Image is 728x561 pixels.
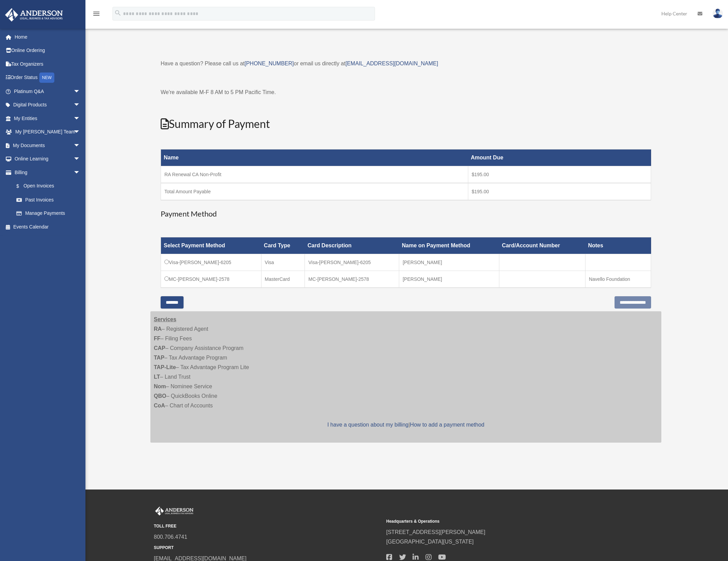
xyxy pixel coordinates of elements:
a: [STREET_ADDRESS][PERSON_NAME] [386,529,485,535]
small: Headquarters & Operations [386,518,614,525]
img: User Pic [713,9,723,18]
a: menu [92,12,100,18]
a: Digital Productsarrow_drop_down [5,98,91,112]
a: [EMAIL_ADDRESS][DOMAIN_NAME] [346,61,438,66]
th: Card/Account Number [499,237,585,254]
a: Online Learningarrow_drop_down [5,152,91,166]
th: Select Payment Method [161,237,261,254]
strong: RA [154,326,162,332]
span: arrow_drop_down [73,139,87,153]
small: SUPPORT [154,544,381,551]
span: arrow_drop_down [73,152,87,166]
span: arrow_drop_down [73,125,87,139]
td: Visa-[PERSON_NAME]-6205 [161,254,261,271]
strong: TAP-Lite [154,364,176,370]
a: Order StatusNEW [5,71,91,85]
span: $ [20,182,24,191]
h2: Summary of Payment [161,116,651,132]
strong: CAP [154,345,165,351]
a: Tax Organizers [5,57,91,71]
div: NEW [39,73,54,83]
a: Events Calendar [5,220,91,234]
a: [PHONE_NUMBER] [244,61,294,66]
a: $Open Invoices [10,179,84,193]
th: Amount Due [468,149,651,166]
strong: LT [154,374,160,380]
a: I have a question about my billing [327,422,408,428]
a: My Entitiesarrow_drop_down [5,112,91,125]
a: Past Invoices [10,193,87,207]
a: My Documentsarrow_drop_down [5,139,91,152]
th: Name [161,149,468,166]
span: arrow_drop_down [73,84,87,99]
a: 800.706.4741 [154,534,187,540]
a: My [PERSON_NAME] Teamarrow_drop_down [5,125,91,139]
strong: FF [154,336,161,341]
h3: Payment Method [161,209,651,219]
a: Online Ordering [5,44,91,57]
a: Manage Payments [10,207,87,220]
a: Home [5,30,91,44]
th: Card Description [305,237,399,254]
td: MC-[PERSON_NAME]-2578 [161,271,261,288]
strong: QBO [154,393,166,399]
span: arrow_drop_down [73,98,87,112]
td: Total Amount Payable [161,183,468,200]
span: arrow_drop_down [73,112,87,126]
span: arrow_drop_down [73,166,87,180]
strong: Services [154,316,176,322]
td: Navello Foundation [585,271,651,288]
img: Anderson Advisors Platinum Portal [3,8,65,22]
td: RA Renewal CA Non-Profit [161,166,468,183]
th: Name on Payment Method [399,237,499,254]
td: Visa [261,254,305,271]
a: [GEOGRAPHIC_DATA][US_STATE] [386,539,474,545]
td: $195.00 [468,166,651,183]
p: Have a question? Please call us at or email us directly at [161,59,651,68]
td: MasterCard [261,271,305,288]
strong: CoA [154,403,165,408]
td: [PERSON_NAME] [399,271,499,288]
th: Card Type [261,237,305,254]
div: – Registered Agent – Filing Fees – Company Assistance Program – Tax Advantage Program – Tax Advan... [150,311,661,443]
td: [PERSON_NAME] [399,254,499,271]
p: | [154,420,658,430]
img: Anderson Advisors Platinum Portal [154,507,195,516]
a: How to add a payment method [410,422,484,428]
strong: Nom [154,383,166,389]
a: Billingarrow_drop_down [5,166,87,179]
i: search [114,9,122,17]
th: Notes [585,237,651,254]
strong: TAP [154,355,164,361]
a: Platinum Q&Aarrow_drop_down [5,84,91,98]
td: Visa-[PERSON_NAME]-6205 [305,254,399,271]
small: TOLL FREE [154,523,381,530]
p: We're available M-F 8 AM to 5 PM Pacific Time. [161,88,651,97]
td: MC-[PERSON_NAME]-2578 [305,271,399,288]
i: menu [92,10,100,18]
td: $195.00 [468,183,651,200]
